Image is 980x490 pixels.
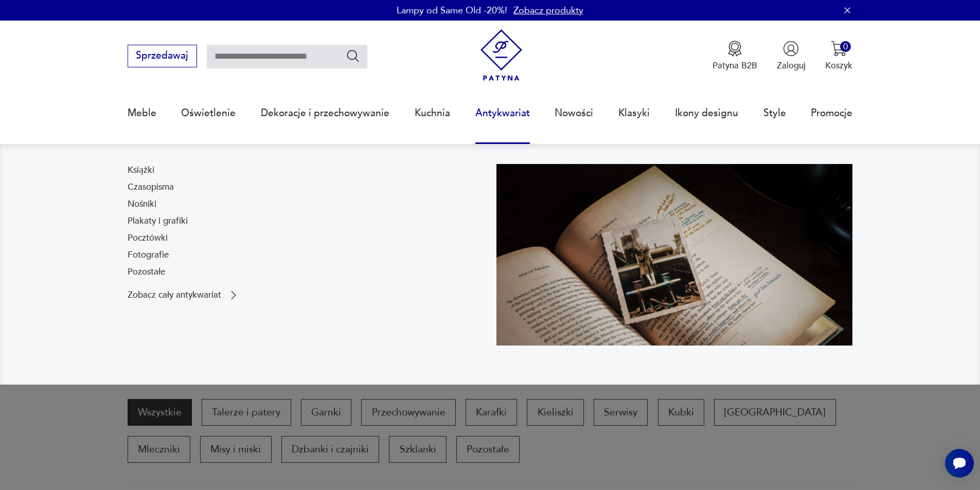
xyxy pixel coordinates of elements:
[128,266,165,278] a: Pozostałe
[128,198,156,210] a: Nośniki
[128,215,188,227] a: Plakaty i grafiki
[777,60,806,71] p: Zaloguj
[397,4,507,17] p: Lampy od Same Old -20%!
[763,89,786,137] a: Style
[128,45,197,67] button: Sprzedawaj
[128,291,221,299] p: Zobacz cały antykwariat
[712,60,757,71] p: Patyna B2B
[840,41,851,52] div: 0
[712,41,757,71] button: Patyna B2B
[945,449,974,478] iframe: Smartsupp widget button
[825,41,852,71] button: 0Koszyk
[475,29,527,81] img: Patyna - sklep z meblami i dekoracjami vintage
[128,232,168,244] a: Pocztówki
[555,89,593,137] a: Nowości
[675,89,738,137] a: Ikony designu
[475,89,530,137] a: Antykwariat
[261,89,389,137] a: Dekoracje i przechowywanie
[128,289,240,301] a: Zobacz cały antykwariat
[811,89,852,137] a: Promocje
[346,48,361,63] button: Szukaj
[831,41,847,57] img: Ikona koszyka
[128,249,169,261] a: Fotografie
[825,60,852,71] p: Koszyk
[618,89,650,137] a: Klasyki
[513,4,583,17] a: Zobacz produkty
[128,52,197,61] a: Sprzedawaj
[712,41,757,71] a: Ikona medaluPatyna B2B
[727,41,743,57] img: Ikona medalu
[777,41,806,71] button: Zaloguj
[415,89,450,137] a: Kuchnia
[128,164,154,176] a: Książki
[128,181,174,193] a: Czasopisma
[181,89,236,137] a: Oświetlenie
[128,89,156,137] a: Meble
[783,41,799,57] img: Ikonka użytkownika
[496,164,853,346] img: c8a9187830f37f141118a59c8d49ce82.jpg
